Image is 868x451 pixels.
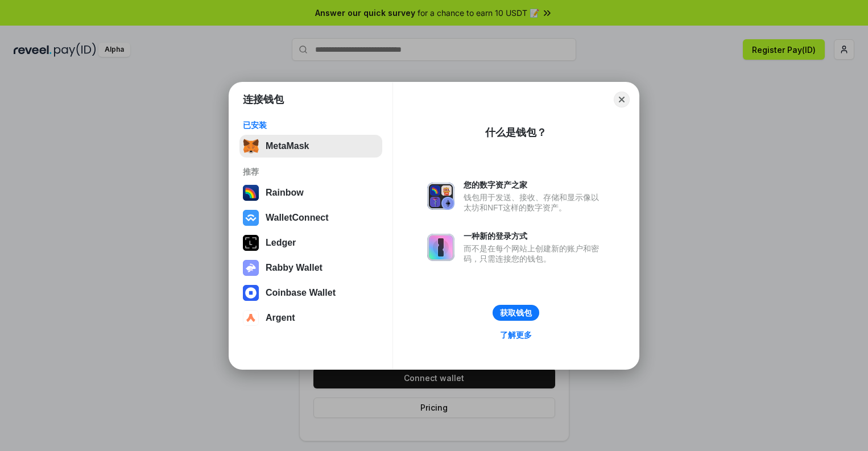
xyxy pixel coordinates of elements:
button: MetaMask [239,135,382,158]
div: Coinbase Wallet [266,288,336,298]
div: 钱包用于发送、接收、存储和显示像以太坊和NFT这样的数字资产。 [464,192,605,213]
div: 获取钱包 [500,308,532,318]
h1: 连接钱包 [243,93,284,106]
div: Rainbow [266,188,304,198]
button: Ledger [239,231,382,254]
img: svg+xml,%3Csvg%20xmlns%3D%22http%3A%2F%2Fwww.w3.org%2F2000%2Fsvg%22%20width%3D%2228%22%20height%3... [243,235,259,251]
div: MetaMask [266,141,309,151]
img: svg+xml,%3Csvg%20width%3D%2228%22%20height%3D%2228%22%20viewBox%3D%220%200%2028%2028%22%20fill%3D... [243,310,259,326]
button: 获取钱包 [493,305,539,321]
button: Close [614,92,630,107]
div: 一种新的登录方式 [464,231,605,241]
img: svg+xml,%3Csvg%20fill%3D%22none%22%20height%3D%2233%22%20viewBox%3D%220%200%2035%2033%22%20width%... [243,138,259,154]
div: 您的数字资产之家 [464,180,605,190]
div: Ledger [266,238,296,248]
div: 了解更多 [500,330,532,340]
img: svg+xml,%3Csvg%20width%3D%2228%22%20height%3D%2228%22%20viewBox%3D%220%200%2028%2028%22%20fill%3D... [243,210,259,226]
div: 什么是钱包？ [485,126,547,139]
div: Rabby Wallet [266,263,323,273]
div: 推荐 [243,167,379,177]
div: Argent [266,313,295,323]
div: 已安装 [243,120,379,130]
img: svg+xml,%3Csvg%20xmlns%3D%22http%3A%2F%2Fwww.w3.org%2F2000%2Fsvg%22%20fill%3D%22none%22%20viewBox... [427,183,454,210]
div: WalletConnect [266,213,329,223]
img: svg+xml,%3Csvg%20width%3D%22120%22%20height%3D%22120%22%20viewBox%3D%220%200%20120%20120%22%20fil... [243,185,259,201]
a: 了解更多 [493,328,539,342]
div: 而不是在每个网站上创建新的账户和密码，只需连接您的钱包。 [464,243,605,264]
button: Coinbase Wallet [239,282,382,304]
img: svg+xml,%3Csvg%20xmlns%3D%22http%3A%2F%2Fwww.w3.org%2F2000%2Fsvg%22%20fill%3D%22none%22%20viewBox... [427,234,454,261]
button: Rabby Wallet [239,256,382,279]
img: svg+xml,%3Csvg%20width%3D%2228%22%20height%3D%2228%22%20viewBox%3D%220%200%2028%2028%22%20fill%3D... [243,285,259,301]
img: svg+xml,%3Csvg%20xmlns%3D%22http%3A%2F%2Fwww.w3.org%2F2000%2Fsvg%22%20fill%3D%22none%22%20viewBox... [243,260,259,276]
button: Rainbow [239,181,382,204]
button: WalletConnect [239,206,382,229]
button: Argent [239,307,382,329]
